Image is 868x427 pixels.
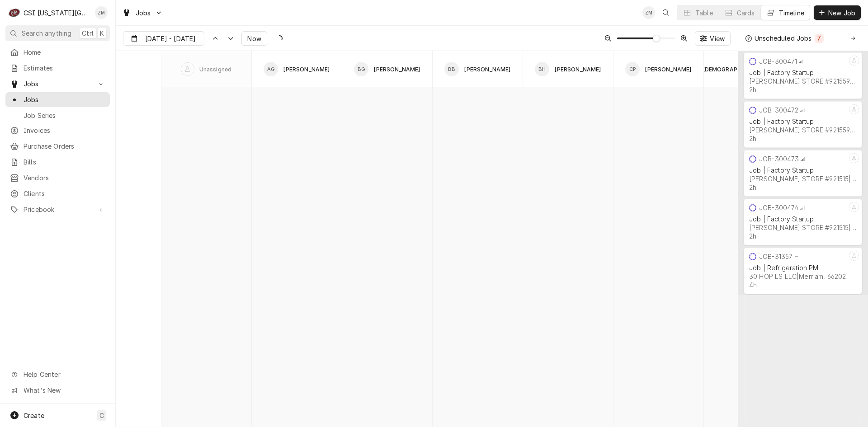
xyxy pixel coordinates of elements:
a: Job Series [5,108,110,123]
div: JOB-300473 [759,155,799,163]
div: Job | Refrigeration PM [749,264,857,272]
span: Help Center [24,370,104,379]
button: Collapse Unscheduled Jobs [846,31,861,46]
div: Charles Pendergrass's Avatar [625,62,640,76]
a: Go to Jobs [5,76,110,91]
span: New Job [826,8,857,18]
div: BH [535,62,549,76]
span: Home [24,47,105,57]
a: Bills [5,155,110,169]
div: 4h [749,281,757,289]
div: Timeline [779,8,804,18]
span: Jobs [24,79,92,89]
div: BG [354,62,368,76]
a: Go to Jobs [118,5,166,20]
span: Job Series [24,111,105,120]
div: Brian Gonzalez's Avatar [354,62,368,76]
div: [PERSON_NAME] [555,66,601,73]
a: Estimates [5,61,110,75]
div: Table [695,8,713,18]
div: [PERSON_NAME] [374,66,420,73]
span: Ctrl [82,28,94,38]
div: JOB-300474 [759,204,799,211]
button: View [695,31,731,46]
div: [PERSON_NAME] STORE #921515 | [GEOGRAPHIC_DATA], 64015 [749,175,857,183]
a: Purchase Orders [5,139,110,154]
span: Clients [24,189,105,198]
div: Job | Factory Startup [749,215,857,223]
div: CSI Kansas City.'s Avatar [8,6,21,19]
span: Create [24,412,44,419]
div: ZM [95,6,108,19]
button: [DATE] - [DATE] [123,31,204,46]
a: Clients [5,186,110,201]
div: 2h [749,86,756,94]
div: BB [444,62,459,76]
div: [PERSON_NAME] [464,66,510,73]
span: Search anything [22,28,71,38]
span: C [99,411,104,420]
button: Now [241,31,267,46]
div: JOB-300471 [759,57,797,65]
span: Jobs [136,8,151,18]
div: Brian Hawkins's Avatar [535,62,549,76]
div: Cards [737,8,755,18]
div: [PERSON_NAME] [645,66,691,73]
a: Go to Help Center [5,367,110,382]
div: 2h [749,135,756,142]
a: Vendors [5,170,110,185]
div: CP [625,62,640,76]
a: Jobs [5,92,110,107]
div: CSI [US_STATE][GEOGRAPHIC_DATA]. [24,8,90,18]
div: 30 HOP LS LLC | Merriam, 66202 [749,272,857,280]
span: What's New [24,385,104,395]
span: View [708,34,726,43]
button: Open search [659,5,673,20]
div: SPACE for context menu [116,51,161,87]
a: Invoices [5,123,110,138]
span: Now [245,34,263,43]
div: ZM [642,6,655,19]
div: AG [264,62,278,76]
div: Job | Factory Startup [749,69,857,76]
div: Unscheduled Jobs [755,33,812,43]
div: Job | Factory Startup [749,166,857,174]
a: Go to What's New [5,383,110,398]
span: K [100,28,104,38]
div: 2h [749,232,756,240]
span: Estimates [24,63,105,73]
div: Job | Factory Startup [749,117,857,125]
button: Search anythingCtrlK [5,25,110,41]
a: Go to Pricebook [5,202,110,217]
div: Adam Goodrich's Avatar [264,62,278,76]
span: Invoices [24,126,105,135]
div: 2h [749,183,756,191]
span: Pricebook [24,205,92,214]
div: normal [738,51,868,427]
div: C [8,6,21,19]
a: Home [5,45,110,60]
span: Purchase Orders [24,141,105,151]
div: Brian Breazier's Avatar [444,62,459,76]
div: Zach Masters's Avatar [642,6,655,19]
span: Jobs [24,95,105,104]
div: [PERSON_NAME] STORE #921559 | Independence, 64055 [749,126,857,134]
div: Zach Masters's Avatar [95,6,108,19]
div: 7 [816,33,822,43]
div: [PERSON_NAME] STORE #921559 | Independence, 64055 [749,77,857,85]
div: [PERSON_NAME] STORE #921515 | [GEOGRAPHIC_DATA], 64015 [749,224,857,231]
div: Unassigned [199,66,232,73]
span: Vendors [24,173,105,183]
div: JOB-31357 [759,253,793,260]
div: JOB-300472 [759,106,799,114]
button: New Job [814,5,861,20]
span: Bills [24,157,105,167]
div: [PERSON_NAME] [283,66,330,73]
